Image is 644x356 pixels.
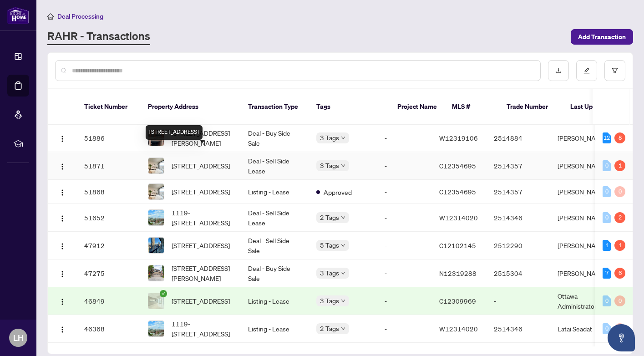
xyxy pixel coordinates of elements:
[148,293,164,309] img: thumbnail-img
[487,259,550,287] td: 2515304
[550,180,619,204] td: [PERSON_NAME]
[309,89,390,125] th: Tags
[47,13,54,20] span: home
[439,325,478,333] span: W12314020
[55,184,70,199] button: Logo
[550,259,619,287] td: [PERSON_NAME]
[341,215,345,220] span: down
[341,326,345,331] span: down
[377,315,432,343] td: -
[320,212,339,223] span: 2 Tags
[55,238,70,253] button: Logo
[148,210,164,225] img: thumbnail-img
[614,295,625,306] div: 0
[377,180,432,204] td: -
[390,89,445,125] th: Project Name
[77,89,141,125] th: Ticket Number
[172,161,230,171] span: [STREET_ADDRESS]
[487,204,550,232] td: 2514346
[614,160,625,171] div: 1
[77,180,141,204] td: 51868
[320,295,339,306] span: 3 Tags
[555,67,562,74] span: download
[341,243,345,248] span: down
[377,259,432,287] td: -
[320,268,339,278] span: 3 Tags
[77,232,141,259] td: 47912
[57,12,103,20] span: Deal Processing
[439,214,478,222] span: W12314020
[241,259,309,287] td: Deal - Buy Side Sale
[341,271,345,275] span: down
[377,232,432,259] td: -
[487,315,550,343] td: 2514346
[241,315,309,343] td: Listing - Lease
[59,189,66,196] img: Logo
[571,29,633,45] button: Add Transaction
[241,232,309,259] td: Deal - Sell Side Sale
[141,89,241,125] th: Property Address
[172,187,230,197] span: [STREET_ADDRESS]
[603,268,611,279] div: 7
[55,321,70,336] button: Logo
[172,240,230,250] span: [STREET_ADDRESS]
[578,30,626,44] span: Add Transaction
[7,7,29,24] img: logo
[550,204,619,232] td: [PERSON_NAME]
[563,89,631,125] th: Last Updated By
[439,269,477,277] span: N12319288
[148,321,164,336] img: thumbnail-img
[612,67,618,74] span: filter
[614,240,625,251] div: 1
[341,136,345,140] span: down
[377,124,432,152] td: -
[548,60,569,81] button: download
[77,315,141,343] td: 46368
[241,204,309,232] td: Deal - Sell Side Lease
[13,331,24,344] span: LH
[576,60,597,81] button: edit
[148,238,164,253] img: thumbnail-img
[377,204,432,232] td: -
[603,132,611,143] div: 12
[172,296,230,306] span: [STREET_ADDRESS]
[59,215,66,222] img: Logo
[550,152,619,180] td: [PERSON_NAME]
[603,160,611,171] div: 0
[77,287,141,315] td: 46849
[614,212,625,223] div: 2
[487,152,550,180] td: 2514357
[604,60,625,81] button: filter
[241,89,309,125] th: Transaction Type
[77,259,141,287] td: 47275
[241,124,309,152] td: Deal - Buy Side Sale
[603,240,611,251] div: 1
[148,158,164,173] img: thumbnail-img
[603,186,611,197] div: 0
[55,294,70,308] button: Logo
[550,287,619,315] td: Ottawa Administrator
[77,204,141,232] td: 51652
[59,135,66,142] img: Logo
[439,134,478,142] span: W12319106
[55,131,70,145] button: Logo
[583,67,590,74] span: edit
[59,298,66,305] img: Logo
[320,132,339,143] span: 3 Tags
[77,152,141,180] td: 51871
[59,326,66,333] img: Logo
[550,315,619,343] td: Latai Seadat
[341,163,345,168] span: down
[59,270,66,278] img: Logo
[550,124,619,152] td: [PERSON_NAME]
[320,323,339,334] span: 2 Tags
[172,263,233,283] span: [STREET_ADDRESS][PERSON_NAME]
[614,132,625,143] div: 8
[55,210,70,225] button: Logo
[77,124,141,152] td: 51886
[603,212,611,223] div: 0
[614,323,625,334] div: 0
[487,287,550,315] td: -
[499,89,563,125] th: Trade Number
[172,319,233,339] span: 1119-[STREET_ADDRESS]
